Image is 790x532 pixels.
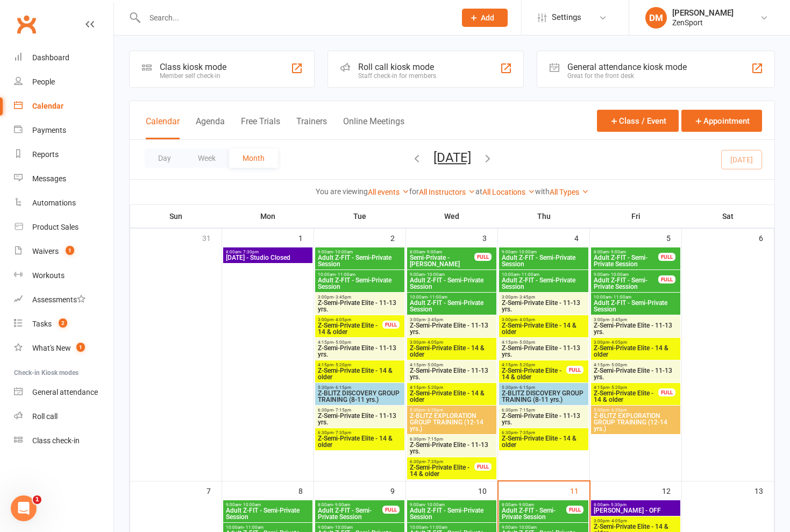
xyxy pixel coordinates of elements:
span: Z-Semi-Private Elite - 14 & older [409,390,494,403]
span: 4:15pm [317,340,402,345]
span: - 11:00am [428,295,447,300]
div: Member self check-in [160,72,226,80]
span: - 7:30pm [241,250,259,254]
span: Z-Semi-Private Elite - 11-13 yrs. [409,442,494,455]
span: 6:30pm [501,430,586,435]
span: 2 [59,318,67,328]
span: - 5:30pm [609,502,627,507]
span: 8:00am [317,502,383,507]
div: Messages [32,174,66,183]
span: 10:00am [317,272,402,277]
span: 3:00pm [501,317,586,322]
span: 1 [76,343,85,352]
span: 5:30pm [409,408,494,413]
a: Tasks 2 [14,312,113,336]
span: Z-Semi-Private Elite - 14 & older [593,345,678,358]
span: 8:00am [409,250,475,254]
span: - 11:00am [611,295,631,300]
span: - 3:45pm [333,295,351,300]
a: All events [368,188,409,196]
span: Z-Semi-Private Elite - 14 & older [317,367,402,380]
a: Clubworx [13,11,40,38]
span: 3:00pm [593,317,678,322]
div: FULL [566,506,583,514]
span: Z-BLITZ DISCOVERY GROUP TRAINING (8-11 yrs.) [317,390,402,403]
div: People [32,77,55,86]
span: 1 [33,495,41,504]
span: 8:00am [501,502,567,507]
div: 13 [755,481,774,499]
button: Free Trials [241,116,280,139]
div: General attendance [32,388,98,396]
span: 3:00pm [501,295,586,300]
button: Add [462,9,508,27]
div: 4 [574,229,589,246]
span: 10:00am [225,525,310,530]
button: Week [184,148,229,168]
span: 3:00pm [593,340,678,345]
span: - 10:00am [425,502,445,507]
button: Appointment [681,110,762,132]
span: 4:15pm [409,363,494,367]
a: All Instructors [419,188,475,196]
span: - 5:20pm [333,363,351,367]
span: - 10:00am [241,502,261,507]
span: Adult Z-FIT - Semi-Private Session [317,507,383,520]
span: 4:15pm [501,363,567,367]
strong: You are viewing [316,187,368,196]
span: 9:00am [317,525,402,530]
div: 11 [570,481,589,499]
span: - 9:00am [425,250,442,254]
span: 10:00am [501,272,586,277]
div: 12 [662,481,681,499]
div: 7 [207,481,222,499]
a: Payments [14,118,113,143]
span: Z-Semi-Private Elite - 11-13 yrs. [501,413,586,425]
div: Waivers [32,247,59,256]
span: 4:15pm [501,340,586,345]
th: Sun [130,205,222,228]
div: Assessments [32,295,86,304]
a: Roll call [14,405,113,429]
span: - 3:45pm [609,317,627,322]
span: - 10:00am [333,250,353,254]
div: Calendar [32,102,63,110]
button: Class / Event [597,110,679,132]
span: - 7:15pm [333,408,351,413]
div: FULL [658,388,675,396]
div: Class check-in [32,436,80,445]
span: 9:00am [225,502,310,507]
span: Add [481,13,494,22]
span: 5:30pm [593,408,678,413]
th: Fri [590,205,682,228]
span: - 10:00am [333,525,353,530]
span: 5:30pm [501,385,586,390]
span: - 5:00pm [425,363,443,367]
div: FULL [474,253,492,261]
div: Reports [32,150,59,159]
span: - 5:00pm [609,363,627,367]
button: Agenda [196,116,225,139]
span: 9:00am [593,272,659,277]
span: 10:00am [593,295,678,300]
span: - 3:45pm [425,317,443,322]
span: Adult Z-FIT - Semi-Private Session [501,507,567,520]
span: - 9:00am [517,502,534,507]
div: FULL [382,321,400,329]
input: Search... [141,10,448,25]
span: - 4:05pm [425,340,443,345]
span: - 11:00am [336,272,355,277]
span: 10:00am [409,525,494,530]
span: - 11:00am [244,525,264,530]
span: 6:30pm [317,430,402,435]
div: Class kiosk mode [160,62,226,72]
span: Settings [552,5,581,30]
strong: with [535,187,550,196]
a: Waivers 1 [14,239,113,264]
span: 3:00pm [317,317,383,322]
span: 9:00am [501,250,586,254]
span: 8:00am [593,250,659,254]
th: Wed [406,205,498,228]
span: Z-BLITZ EXPLORATION GROUP TRAINING (12-14 yrs.) [409,413,494,432]
span: - 6:15pm [517,385,535,390]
